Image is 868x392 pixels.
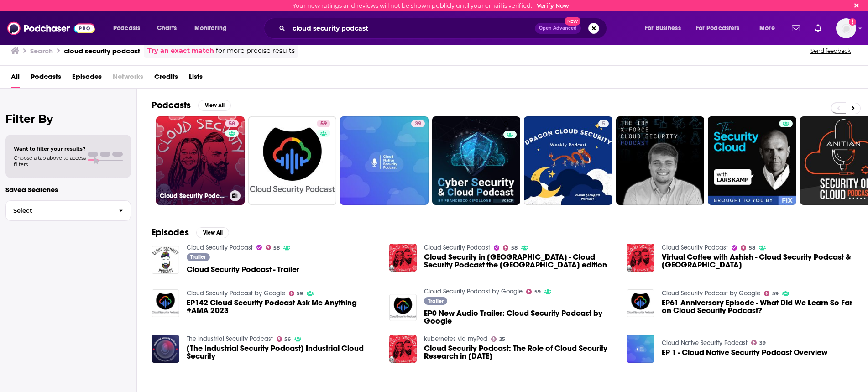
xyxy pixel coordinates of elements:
[340,116,429,205] a: 39
[565,17,581,26] span: New
[157,22,177,35] span: Charts
[424,244,490,251] a: Cloud Security Podcast
[645,22,681,35] span: For Business
[289,21,535,36] input: Search podcasts, credits, & more...
[297,292,303,296] span: 59
[113,22,140,35] span: Podcasts
[662,244,728,251] a: Cloud Security Podcast
[154,69,178,88] a: Credits
[152,99,191,111] h2: Podcasts
[424,287,523,295] a: Cloud Security Podcast by Google
[5,200,131,221] button: Select
[187,345,378,360] a: [The Industrial Security Podcast] Industrial Cloud Security
[662,339,748,347] a: Cloud Native Security Podcast
[764,291,779,296] a: 59
[266,245,280,250] a: 58
[11,69,20,88] a: All
[424,253,616,269] span: Cloud Security in [GEOGRAPHIC_DATA] - Cloud Security Podcast the [GEOGRAPHIC_DATA] edition
[156,116,245,205] a: 58Cloud Security Podcast
[811,21,825,36] a: Show notifications dropdown
[662,253,853,269] span: Virtual Coffee with Ashish - Cloud Security Podcast & [GEOGRAPHIC_DATA]
[317,120,330,127] a: 59
[534,290,541,294] span: 59
[152,289,179,317] a: EP142 Cloud Security Podcast Ask Me Anything #AMA 2023
[196,227,229,238] button: View All
[152,227,229,238] a: EpisodesView All
[491,336,505,342] a: 25
[273,246,280,250] span: 58
[759,22,775,35] span: More
[662,349,827,356] a: EP 1 - Cloud Native Security Podcast Overview
[152,246,179,274] img: Cloud Security Podcast - Trailer
[190,254,206,260] span: Trailer
[14,155,86,167] span: Choose a tab above to access filters.
[808,47,853,55] button: Send feedback
[293,2,569,9] div: Your new ratings and reviews will not be shown publicly until your email is verified.
[424,309,616,325] a: EP0 New Audio Trailer: Cloud Security Podcast by Google
[751,340,766,345] a: 39
[198,100,231,111] button: View All
[187,299,378,314] a: EP142 Cloud Security Podcast Ask Me Anything #AMA 2023
[64,47,140,55] h3: cloud security podcast
[836,18,856,38] button: Show profile menu
[72,69,102,88] a: Episodes
[503,245,518,251] a: 58
[411,120,425,127] a: 39
[499,337,505,341] span: 25
[320,120,327,129] span: 59
[152,99,231,111] a: PodcastsView All
[151,21,182,36] a: Charts
[229,120,235,129] span: 58
[113,69,143,88] span: Networks
[424,335,487,343] a: kubernetes via myPod
[5,185,131,194] p: Saved Searches
[849,18,856,26] svg: Email not verified
[187,289,285,297] a: Cloud Security Podcast by Google
[7,20,95,37] a: Podchaser - Follow, Share and Rate Podcasts
[189,69,203,88] a: Lists
[6,208,111,214] span: Select
[14,146,86,152] span: Want to filter your results?
[160,192,226,200] h3: Cloud Security Podcast
[194,22,227,35] span: Monitoring
[187,266,299,273] a: Cloud Security Podcast - Trailer
[5,112,131,125] h2: Filter By
[187,335,273,343] a: The Industrial Security Podcast
[662,289,760,297] a: Cloud Security Podcast by Google
[627,244,654,272] img: Virtual Coffee with Ashish - Cloud Security Podcast & Hacker Valley Studio
[627,335,654,363] a: EP 1 - Cloud Native Security Podcast Overview
[31,69,61,88] a: Podcasts
[749,246,755,250] span: 58
[152,227,189,238] h2: Episodes
[432,116,521,205] a: 0
[788,21,804,36] a: Show notifications dropdown
[602,120,605,129] span: 5
[415,120,421,129] span: 39
[289,291,303,296] a: 59
[107,21,152,36] button: open menu
[272,18,616,39] div: Search podcasts, credits, & more...
[389,294,417,322] img: EP0 New Audio Trailer: Cloud Security Podcast by Google
[526,289,541,294] a: 59
[147,46,214,56] a: Try an exact match
[389,335,417,363] img: Cloud Security Podcast: The Role of Cloud Security Research in 2024
[277,336,291,342] a: 56
[511,246,518,250] span: 58
[759,341,766,345] span: 39
[662,299,853,314] span: EP61 Anniversary Episode - What Did We Learn So Far on Cloud Security Podcast?
[627,289,654,317] img: EP61 Anniversary Episode - What Did We Learn So Far on Cloud Security Podcast?
[772,292,779,296] span: 59
[836,18,856,38] img: User Profile
[152,335,179,363] img: [The Industrial Security Podcast] Industrial Cloud Security
[30,47,53,55] h3: Search
[524,116,612,205] a: 5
